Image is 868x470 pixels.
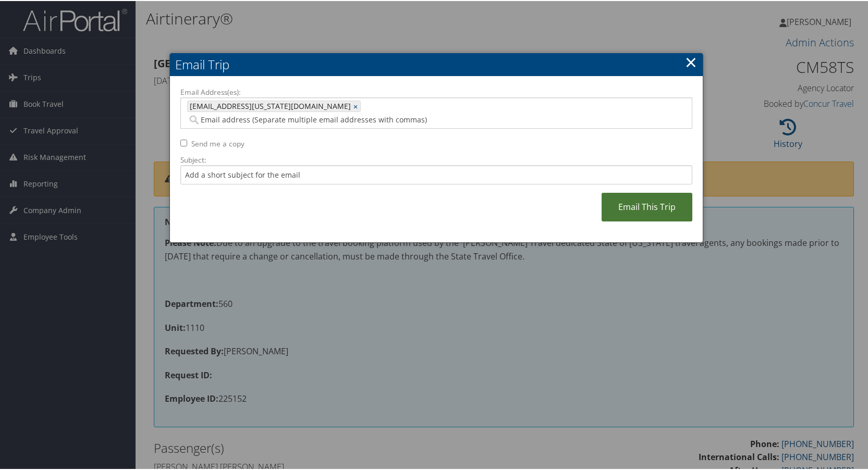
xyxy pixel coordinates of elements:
label: Subject: [180,154,692,164]
h2: Email Trip [170,52,703,75]
input: Email address (Separate multiple email addresses with commas) [187,114,615,124]
a: Email This Trip [602,192,692,220]
a: × [685,51,697,71]
a: × [353,100,360,110]
span: [EMAIL_ADDRESS][US_STATE][DOMAIN_NAME] [188,100,351,110]
input: Add a short subject for the email [180,164,692,183]
label: Send me a copy [191,138,244,148]
label: Email Address(es): [180,86,692,96]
